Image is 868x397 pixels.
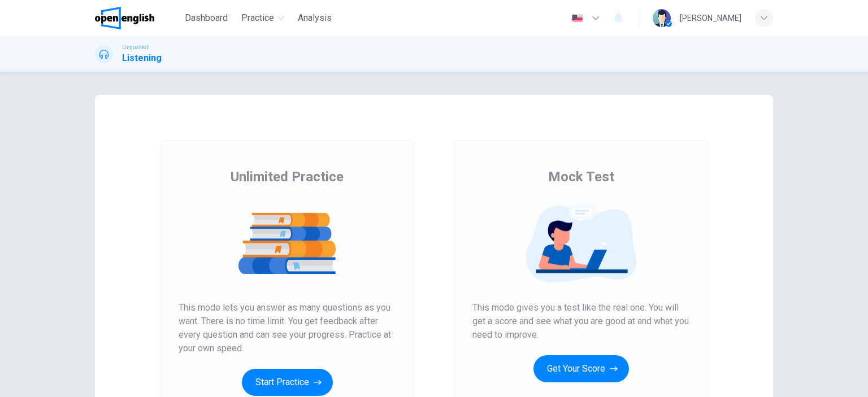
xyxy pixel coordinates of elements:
span: Unlimited Practice [231,168,344,186]
button: Get Your Score [533,355,629,382]
a: OpenEnglish logo [95,7,180,29]
img: Profile picture [653,9,671,27]
span: Analysis [298,11,332,25]
button: Start Practice [242,369,333,396]
span: Dashboard [185,11,228,25]
img: OpenEnglish logo [95,7,154,29]
span: This mode gives you a test like the real one. You will get a score and see what you are good at a... [472,301,689,342]
h1: Listening [122,51,162,65]
button: Dashboard [180,8,232,28]
span: Linguaskill [122,43,150,51]
span: Practice [241,11,274,25]
button: Practice [237,8,289,28]
img: en [570,14,584,23]
span: Mock Test [548,168,614,186]
button: Analysis [293,8,336,28]
div: [PERSON_NAME] [680,11,741,25]
span: This mode lets you answer as many questions as you want. There is no time limit. You get feedback... [179,301,396,355]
